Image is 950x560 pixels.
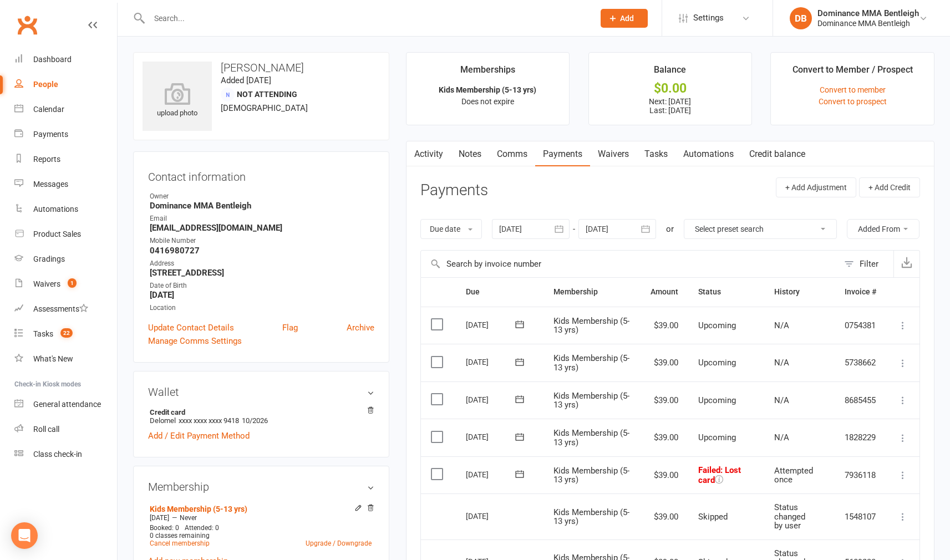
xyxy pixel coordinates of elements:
li: Delomel [148,406,374,426]
td: $39.00 [641,419,688,456]
div: Date of Birth [150,281,374,291]
a: Tasks 22 [14,322,117,347]
strong: Credit card [150,408,369,416]
span: Upcoming [698,320,736,330]
strong: Kids Membership (5-13 yrs) [439,85,536,94]
h3: Payments [420,182,488,199]
div: — [147,513,374,522]
button: Added From [847,219,919,239]
a: Reports [14,147,117,172]
div: General attendance [33,400,101,409]
span: Kids Membership (5-13 yrs) [553,428,629,447]
span: Kids Membership (5-13 yrs) [553,507,629,527]
a: Dashboard [14,47,117,72]
div: Dashboard [33,55,72,64]
td: 1828229 [835,419,886,456]
div: Dominance MMA Bentleigh [817,18,919,28]
span: Settings [693,6,724,30]
span: 22 [60,328,73,338]
span: N/A [774,432,789,442]
div: Convert to Member / Prospect [792,63,913,83]
a: People [14,72,117,97]
td: $39.00 [641,307,688,344]
span: N/A [774,358,789,368]
span: Status changed by user [774,502,805,531]
div: Filter [860,257,878,271]
div: Open Intercom Messenger [11,522,38,549]
div: Waivers [33,279,60,288]
button: Due date [420,219,482,239]
div: DB [790,7,812,29]
a: Payments [535,141,590,167]
a: Waivers [590,141,637,167]
a: Tasks [637,141,675,167]
td: $39.00 [641,381,688,419]
input: Search... [146,11,586,26]
div: [DATE] [466,391,517,408]
span: Does not expire [461,97,514,106]
strong: [DATE] [150,290,374,300]
a: Kids Membership (5-13 yrs) [150,505,247,513]
strong: [EMAIL_ADDRESS][DOMAIN_NAME] [150,223,374,233]
div: Address [150,258,374,269]
a: Class kiosk mode [14,442,117,467]
th: Due [456,278,543,306]
td: $39.00 [641,456,688,494]
td: 1548107 [835,493,886,539]
div: Location [150,303,374,313]
div: Owner [150,191,374,202]
span: Kids Membership (5-13 yrs) [553,316,629,335]
div: Memberships [460,63,515,83]
div: $0.00 [599,83,742,94]
div: Mobile Number [150,236,374,246]
a: What's New [14,347,117,371]
div: upload photo [143,83,212,119]
span: Upcoming [698,432,736,442]
strong: Dominance MMA Bentleigh [150,201,374,211]
div: Product Sales [33,230,81,238]
a: Assessments [14,297,117,322]
a: Add / Edit Payment Method [148,429,250,442]
div: Payments [33,130,68,139]
div: Reports [33,155,60,164]
div: Calendar [33,105,64,114]
span: Booked: 0 [150,524,179,532]
div: What's New [33,354,73,363]
div: People [33,80,58,89]
button: + Add Credit [859,177,920,197]
td: $39.00 [641,344,688,381]
th: Status [688,278,764,306]
span: Never [180,514,197,522]
button: Add [601,9,648,28]
a: Calendar [14,97,117,122]
span: Kids Membership (5-13 yrs) [553,391,629,410]
div: Automations [33,205,78,213]
span: N/A [774,395,789,405]
div: [DATE] [466,507,517,525]
span: 0 classes remaining [150,532,210,539]
button: + Add Adjustment [776,177,856,197]
h3: Contact information [148,166,374,183]
a: Manage Comms Settings [148,334,242,348]
span: 1 [68,278,77,288]
a: Convert to prospect [819,97,887,106]
th: History [764,278,835,306]
div: Tasks [33,329,53,338]
div: Email [150,213,374,224]
div: Roll call [33,425,59,434]
div: [DATE] [466,316,517,333]
a: Cancel membership [150,539,210,547]
span: Upcoming [698,358,736,368]
div: Gradings [33,254,65,263]
span: Upcoming [698,395,736,405]
span: [DATE] [150,514,169,522]
strong: [STREET_ADDRESS] [150,268,374,278]
div: or [666,222,674,236]
button: Filter [839,251,893,277]
div: Assessments [33,304,88,313]
a: Activity [407,141,451,167]
span: Kids Membership (5-13 yrs) [553,353,629,373]
a: Waivers 1 [14,272,117,297]
h3: Membership [148,481,374,493]
span: xxxx xxxx xxxx 9418 [179,416,239,425]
